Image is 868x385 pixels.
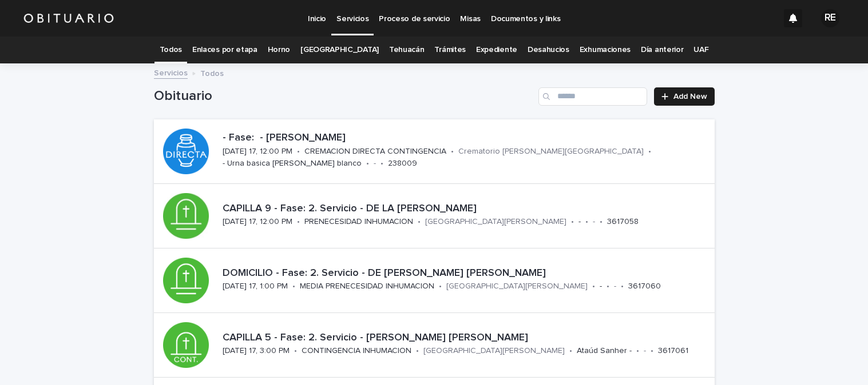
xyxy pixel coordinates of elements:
[528,37,569,63] a: Desahucios
[223,217,292,227] p: [DATE] 17, 12:00 PM
[223,346,290,356] p: [DATE] 17, 3:00 PM
[821,9,839,27] div: RE
[304,147,446,157] p: CREMACION DIRECTA CONTINGENCIA
[425,217,566,227] p: [GEOGRAPHIC_DATA][PERSON_NAME]
[476,37,517,63] a: Expediente
[268,37,290,63] a: Horno
[297,217,300,227] p: •
[458,147,644,157] p: Crematorio [PERSON_NAME][GEOGRAPHIC_DATA]
[23,7,114,30] img: HUM7g2VNRLqGMmR9WVqf
[223,147,292,157] p: [DATE] 17, 12:00 PM
[434,37,466,63] a: Trámites
[294,346,297,356] p: •
[300,282,434,291] p: MEDIA PRENECESIDAD INHUMACION
[154,66,188,79] a: Servicios
[154,119,715,184] a: - Fase: - [PERSON_NAME][DATE] 17, 12:00 PM•CREMACION DIRECTA CONTINGENCIA•Crematorio [PERSON_NAME...
[302,346,411,356] p: CONTINGENCIA INHUMACION
[304,217,413,227] p: PRENECESIDAD INHUMACION
[418,217,421,227] p: •
[300,37,379,63] a: [GEOGRAPHIC_DATA]
[223,132,710,145] p: - Fase: - [PERSON_NAME]
[607,282,609,291] p: •
[673,93,707,101] span: Add New
[621,282,624,291] p: •
[366,159,369,169] p: •
[154,88,534,105] h1: Obituario
[200,66,224,79] p: Todos
[658,346,688,356] p: 3617061
[223,203,710,215] p: CAPILLA 9 - Fase: 2. Servicio - DE LA [PERSON_NAME]
[644,346,646,356] p: -
[416,346,419,356] p: •
[451,147,454,157] p: •
[439,282,442,291] p: •
[389,37,425,63] a: Tehuacán
[600,282,602,291] p: -
[641,37,683,63] a: Día anterior
[192,37,257,63] a: Enlaces por etapa
[693,37,708,63] a: UAF
[569,346,572,356] p: •
[223,332,710,344] p: CAPILLA 5 - Fase: 2. Servicio - [PERSON_NAME] [PERSON_NAME]
[381,159,383,169] p: •
[571,217,574,227] p: •
[593,217,595,227] p: -
[297,147,300,157] p: •
[628,282,661,291] p: 3617060
[654,87,714,106] a: Add New
[292,282,295,291] p: •
[223,159,362,169] p: - Urna basica [PERSON_NAME] blanco
[446,282,588,291] p: [GEOGRAPHIC_DATA][PERSON_NAME]
[592,282,595,291] p: •
[223,267,710,280] p: DOMICILIO - Fase: 2. Servicio - DE [PERSON_NAME] [PERSON_NAME]
[154,184,715,248] a: CAPILLA 9 - Fase: 2. Servicio - DE LA [PERSON_NAME][DATE] 17, 12:00 PM•PRENECESIDAD INHUMACION•[G...
[607,217,639,227] p: 3617058
[160,37,182,63] a: Todos
[374,159,376,169] p: -
[651,346,653,356] p: •
[578,217,581,227] p: -
[577,346,632,356] p: Ataúd Sanher -
[636,346,639,356] p: •
[154,248,715,313] a: DOMICILIO - Fase: 2. Servicio - DE [PERSON_NAME] [PERSON_NAME][DATE] 17, 1:00 PM•MEDIA PRENECESID...
[580,37,631,63] a: Exhumaciones
[600,217,603,227] p: •
[585,217,588,227] p: •
[388,159,417,169] p: 238009
[223,282,288,291] p: [DATE] 17, 1:00 PM
[648,147,651,157] p: •
[423,346,565,356] p: [GEOGRAPHIC_DATA][PERSON_NAME]
[538,87,647,106] input: Search
[614,282,616,291] p: -
[154,313,715,378] a: CAPILLA 5 - Fase: 2. Servicio - [PERSON_NAME] [PERSON_NAME][DATE] 17, 3:00 PM•CONTINGENCIA INHUMA...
